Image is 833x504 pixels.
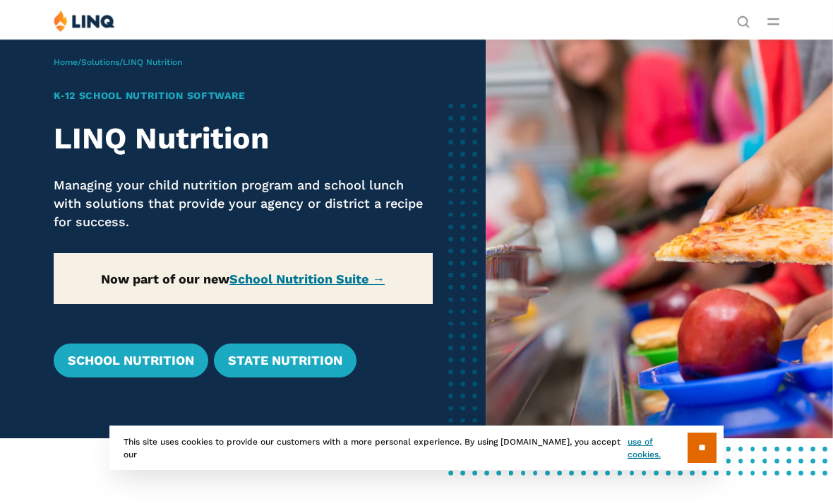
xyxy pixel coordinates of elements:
[54,57,182,67] span: / /
[123,57,182,67] span: LINQ Nutrition
[737,14,750,27] button: Open Search Bar
[54,57,78,67] a: Home
[214,344,356,377] a: State Nutrition
[737,10,750,27] nav: Utility Navigation
[54,88,433,103] h1: K‑12 School Nutrition Software
[81,57,119,67] a: Solutions
[628,435,688,461] a: use of cookies.
[767,13,779,29] button: Open Main Menu
[54,176,433,230] p: Managing your child nutrition program and school lunch with solutions that provide your agency or...
[486,39,833,438] img: Nutrition Overview Banner
[109,426,724,470] div: This site uses cookies to provide our customers with a more personal experience. By using [DOMAIN...
[101,271,385,286] strong: Now part of our new
[229,271,385,286] a: School Nutrition Suite →
[54,10,115,32] img: LINQ | K‑12 Software
[54,120,269,156] strong: LINQ Nutrition
[54,344,208,377] a: School Nutrition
